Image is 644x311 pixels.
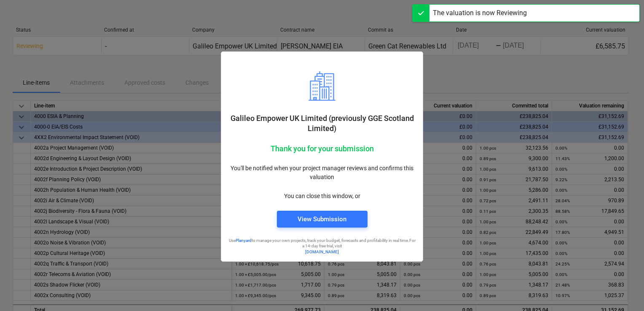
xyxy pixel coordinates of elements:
p: You can close this window, or [228,192,416,201]
p: Galileo Empower UK Limited (previously GGE Scotland Limited) [228,113,416,134]
div: View Submission [298,214,346,225]
a: [DOMAIN_NAME] [305,249,339,254]
p: Use to manage your own projects, track your budget, forecasts and profitability in real time. For... [228,238,416,249]
div: The valuation is now Reviewing [433,8,527,18]
a: Planyard [236,238,252,243]
p: Thank you for your submission [228,144,416,154]
p: You'll be notified when your project manager reviews and confirms this valuation [228,164,416,182]
button: View Submission [277,211,368,228]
